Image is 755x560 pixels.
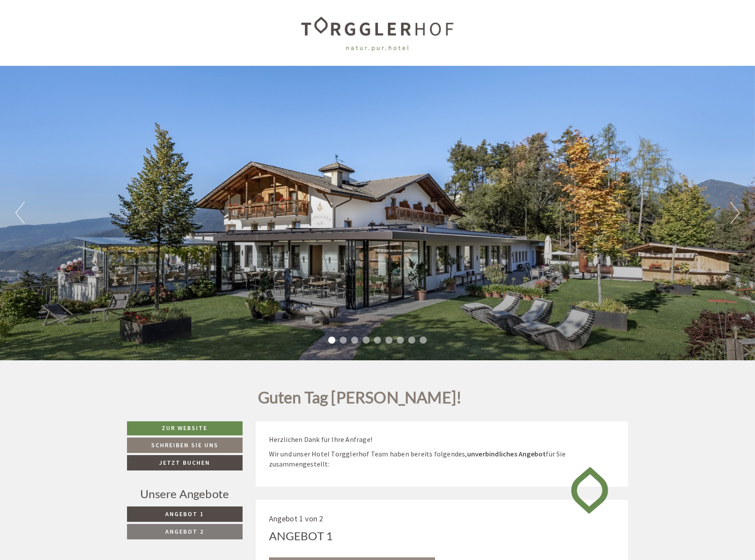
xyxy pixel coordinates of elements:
p: Wir und unser Hotel Torgglerhof Team haben bereits folgendes, für Sie zusammengestellt: [269,449,615,469]
span: Angebot 2 [165,528,204,535]
h1: Guten Tag [PERSON_NAME]! [258,389,462,411]
button: Previous [15,202,25,224]
a: Schreiben Sie uns [127,438,243,453]
div: Unsere Angebote [127,486,243,502]
p: Herzlichen Dank für Ihre Anfrage! [269,434,615,445]
div: Angebot 1 [269,528,333,544]
span: Angebot 1 [165,510,204,518]
a: Zur Website [127,421,243,435]
img: image [564,459,615,521]
a: Jetzt buchen [127,455,243,470]
strong: unverbindliches Angebot [467,449,546,458]
button: Next [730,202,740,224]
span: Angebot 1 von 2 [269,513,323,524]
